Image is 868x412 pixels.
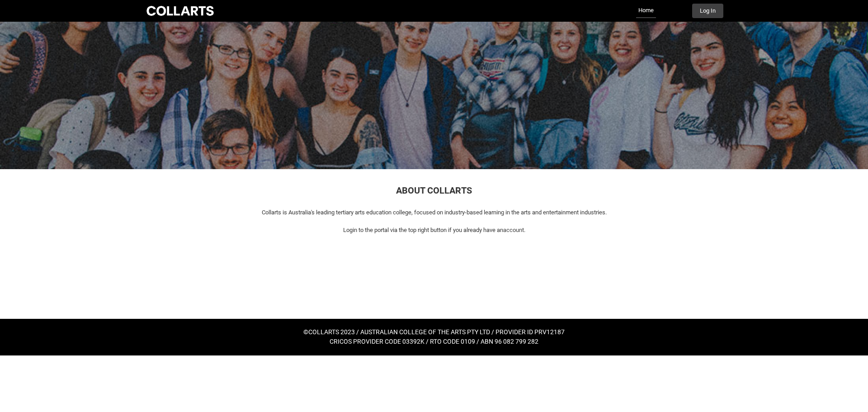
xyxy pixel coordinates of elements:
[636,4,656,18] a: Home
[150,226,718,235] p: Login to the portal via the top right button if you already have an
[150,208,718,217] p: Collarts is Australia's leading tertiary arts education college, focused on industry-based learni...
[396,185,472,196] span: ABOUT COLLARTS
[692,4,723,18] button: Log In
[503,227,525,233] span: account.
